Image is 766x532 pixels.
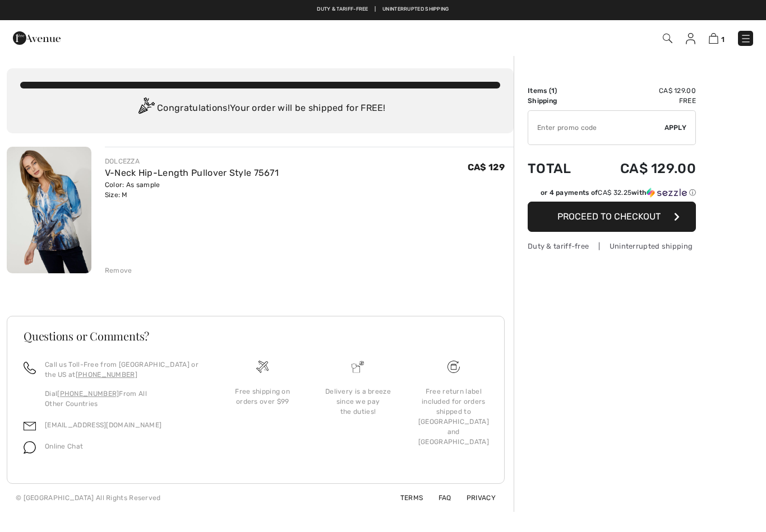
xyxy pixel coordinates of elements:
a: [PHONE_NUMBER] [76,371,137,379]
div: Congratulations! Your order will be shipped for FREE! [20,97,500,120]
h3: Questions or Comments? [24,330,488,342]
img: chat [24,441,36,454]
div: Remove [105,265,132,276]
div: or 4 payments of with [541,188,696,198]
button: Proceed to Checkout [528,202,696,232]
p: Call us Toll-Free from [GEOGRAPHIC_DATA] or the US at [45,360,201,380]
td: Shipping [528,96,589,106]
div: Delivery is a breeze since we pay the duties! [319,386,396,417]
a: FAQ [425,494,451,502]
img: Menu [740,33,751,44]
span: CA$ 129 [468,162,505,172]
span: Proceed to Checkout [557,211,661,222]
a: Terms [387,494,423,502]
p: Dial From All Other Countries [45,389,201,409]
img: Free shipping on orders over $99 [447,361,460,373]
img: Sezzle [647,188,687,198]
div: Color: As sample Size: M [105,180,279,200]
img: My Info [686,33,695,44]
td: Free [589,96,696,106]
a: Privacy [453,494,496,502]
span: CA$ 32.25 [598,189,631,197]
img: Shopping Bag [709,33,718,44]
span: Apply [665,123,687,133]
a: V-Neck Hip-Length Pullover Style 75671 [105,167,279,178]
div: Duty & tariff-free | Uninterrupted shipping [528,241,696,251]
div: DOLCEZZA [105,156,279,166]
img: email [24,420,36,432]
a: 1 [709,31,725,45]
a: [EMAIL_ADDRESS][DOMAIN_NAME] [45,421,161,429]
img: V-Neck Hip-Length Pullover Style 75671 [7,147,91,273]
img: Congratulation2.svg [135,97,157,120]
img: Search [663,34,672,43]
a: 1ère Avenue [13,32,61,43]
a: [PHONE_NUMBER] [57,390,119,398]
div: Free shipping on orders over $99 [224,386,301,407]
span: 1 [551,87,555,95]
td: Total [528,150,589,188]
td: CA$ 129.00 [589,150,696,188]
td: Items ( ) [528,86,589,96]
div: © [GEOGRAPHIC_DATA] All Rights Reserved [16,493,161,503]
img: Free shipping on orders over $99 [256,361,269,373]
img: call [24,362,36,374]
img: 1ère Avenue [13,27,61,49]
input: Promo code [528,111,665,144]
img: Delivery is a breeze since we pay the duties! [352,361,364,373]
div: or 4 payments ofCA$ 32.25withSezzle Click to learn more about Sezzle [528,188,696,202]
td: CA$ 129.00 [589,86,696,96]
span: 1 [721,35,725,44]
div: Free return label included for orders shipped to [GEOGRAPHIC_DATA] and [GEOGRAPHIC_DATA] [415,386,492,447]
span: Online Chat [45,442,83,450]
